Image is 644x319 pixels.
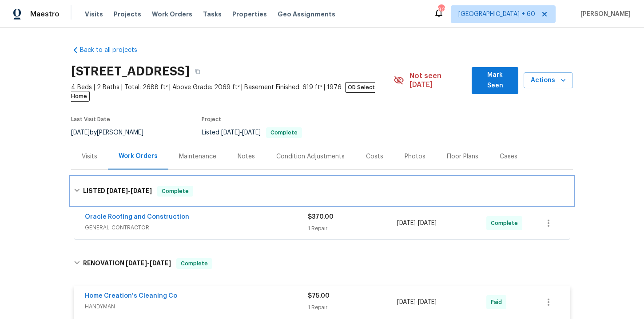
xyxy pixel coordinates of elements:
[278,10,335,19] span: Geo Assignments
[438,5,444,14] div: 804
[308,293,330,299] span: $75.00
[83,258,171,269] h6: RENOVATION
[276,152,345,161] div: Condition Adjustments
[221,130,261,136] span: -
[126,260,147,266] span: [DATE]
[202,117,221,122] span: Project
[308,303,397,312] div: 1 Repair
[107,188,128,194] span: [DATE]
[71,130,90,136] span: [DATE]
[114,10,141,19] span: Projects
[71,117,110,122] span: Last Visit Date
[491,298,505,307] span: Paid
[500,152,517,161] div: Cases
[85,293,177,299] a: Home Creation's Cleaning Co
[267,130,301,135] span: Complete
[150,260,171,266] span: [DATE]
[366,152,383,161] div: Costs
[82,152,97,161] div: Visits
[190,63,206,79] button: Copy Address
[405,152,425,161] div: Photos
[577,10,631,19] span: [PERSON_NAME]
[85,214,189,220] a: Oracle Roofing and Construction
[71,249,573,278] div: RENOVATION [DATE]-[DATE]Complete
[308,214,334,220] span: $370.00
[491,219,521,228] span: Complete
[447,152,478,161] div: Floor Plans
[472,67,519,94] button: Mark Seen
[71,67,190,76] h2: [STREET_ADDRESS]
[531,75,566,86] span: Actions
[397,298,437,307] span: -
[131,188,152,194] span: [DATE]
[479,70,512,91] span: Mark Seen
[71,127,154,138] div: by [PERSON_NAME]
[85,10,103,19] span: Visits
[409,71,466,89] span: Not seen [DATE]
[152,10,192,19] span: Work Orders
[397,299,416,305] span: [DATE]
[202,130,302,136] span: Listed
[524,72,573,89] button: Actions
[418,299,437,305] span: [DATE]
[308,224,397,233] div: 1 Repair
[458,10,535,19] span: [GEOGRAPHIC_DATA] + 60
[177,259,211,268] span: Complete
[107,188,152,194] span: -
[30,10,60,19] span: Maestro
[203,11,222,17] span: Tasks
[232,10,267,19] span: Properties
[221,130,240,136] span: [DATE]
[71,46,156,55] a: Back to all projects
[71,83,394,101] span: 4 Beds | 2 Baths | Total: 2688 ft² | Above Grade: 2069 ft² | Basement Finished: 619 ft² | 1976
[397,219,437,228] span: -
[85,302,308,311] span: HANDYMAN
[71,82,375,102] span: OD Select Home
[158,187,192,196] span: Complete
[238,152,255,161] div: Notes
[242,130,261,136] span: [DATE]
[126,260,171,266] span: -
[397,220,416,226] span: [DATE]
[83,186,152,197] h6: LISTED
[119,152,158,161] div: Work Orders
[179,152,216,161] div: Maintenance
[71,177,573,205] div: LISTED [DATE]-[DATE]Complete
[85,223,308,232] span: GENERAL_CONTRACTOR
[418,220,437,226] span: [DATE]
